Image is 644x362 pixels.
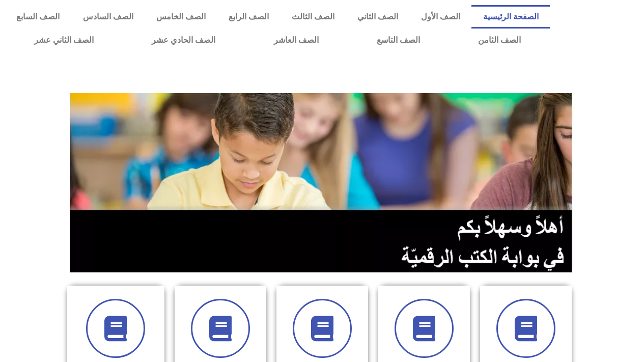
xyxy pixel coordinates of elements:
[449,29,550,52] a: الصف الثامن
[348,29,449,52] a: الصف التاسع
[5,29,123,52] a: الصف الثاني عشر
[5,5,71,29] a: الصف السابع
[145,5,217,29] a: الصف الخامس
[346,5,409,29] a: الصف الثاني
[280,5,346,29] a: الصف الثالث
[123,29,244,52] a: الصف الحادي عشر
[71,5,145,29] a: الصف السادس
[217,5,280,29] a: الصف الرابع
[245,29,348,52] a: الصف العاشر
[409,5,471,29] a: الصف الأول
[471,5,550,29] a: الصفحة الرئيسية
